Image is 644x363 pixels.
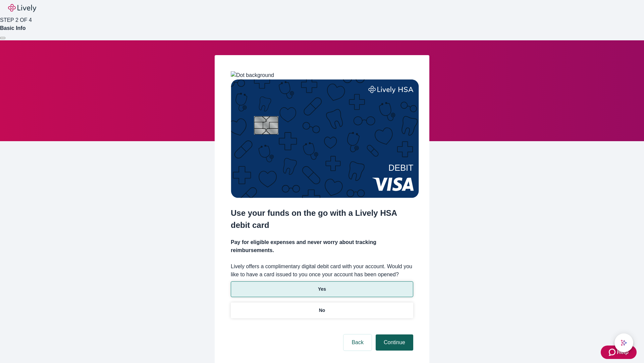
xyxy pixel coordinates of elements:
h2: Use your funds on the go with a Lively HSA debit card [231,207,413,231]
img: Dot background [231,71,274,79]
span: Help [617,348,629,356]
button: Zendesk support iconHelp [601,346,637,359]
label: Lively offers a complimentary digital debit card with your account. Would you like to have a card... [231,263,413,279]
svg: Zendesk support icon [609,348,617,356]
button: Continue [376,334,413,351]
img: Debit card [231,79,419,198]
img: Lively [8,4,36,12]
p: Yes [318,286,326,293]
svg: Lively AI Assistant [621,339,627,346]
p: No [319,307,325,314]
button: Back [343,334,372,351]
button: No [231,302,413,318]
button: Yes [231,281,413,297]
h4: Pay for eligible expenses and never worry about tracking reimbursements. [231,238,413,254]
button: chat [614,333,633,352]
